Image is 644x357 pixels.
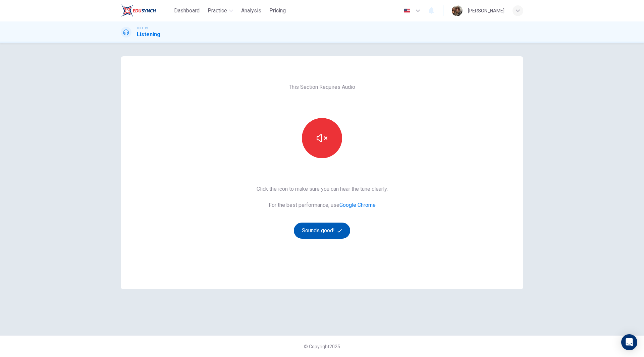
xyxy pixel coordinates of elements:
[267,5,288,17] button: Pricing
[468,7,504,15] div: [PERSON_NAME]
[205,5,236,17] button: Practice
[403,8,411,13] img: en
[289,83,355,91] span: This Section Requires Audio
[137,31,160,39] h1: Listening
[241,7,261,15] span: Analysis
[121,4,171,17] a: EduSynch logo
[121,4,156,17] img: EduSynch logo
[339,202,376,208] a: Google Chrome
[137,26,148,31] span: TOEFL®
[174,7,200,15] span: Dashboard
[294,223,350,239] button: Sounds good!
[269,7,286,15] span: Pricing
[208,7,227,15] span: Practice
[621,334,637,350] div: Open Intercom Messenger
[257,201,388,209] span: For the best performance, use
[238,5,264,17] button: Analysis
[257,185,388,193] span: Click the icon to make sure you can hear the tune clearly.
[171,5,202,17] button: Dashboard
[452,5,463,16] img: Profile picture
[304,344,340,349] span: © Copyright 2025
